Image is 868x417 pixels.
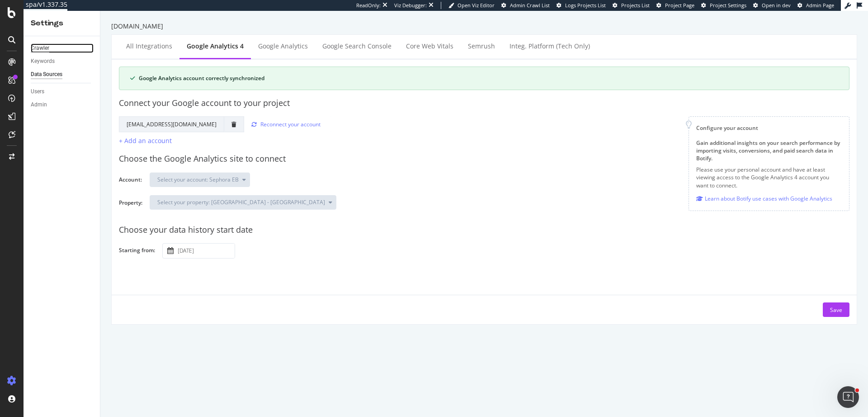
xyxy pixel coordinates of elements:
div: trash [231,122,236,127]
a: Admin Crawl List [501,2,550,9]
div: Viz Debugger: [394,2,427,9]
div: Select your account: Sephora EB [157,177,239,182]
iframe: Intercom live chat [837,386,859,408]
label: Property: [119,199,142,215]
a: Projects List [613,2,650,9]
div: Reconnect your account [260,120,321,128]
div: Connect your Google account to your project [119,97,849,109]
div: Gain additional insights on your search performance by importing visits, conversions, and paid se... [696,139,842,162]
div: Users [31,87,44,96]
div: Integ. Platform (tech only) [509,42,590,51]
a: Admin [31,100,94,110]
span: Admin Crawl List [510,2,550,9]
p: Please use your personal account and have at least viewing access to the Google Analytics 4 accou... [696,166,842,189]
a: Logs Projects List [557,2,606,9]
td: [EMAIL_ADDRESS][DOMAIN_NAME] [119,116,224,132]
div: Google Search Console [322,42,392,51]
span: Project Settings [710,2,746,9]
button: Reconnect your account [248,121,328,128]
div: ReadOnly: [356,2,381,9]
div: Choose your data history start date [119,224,849,236]
span: Open in dev [762,2,791,9]
a: Project Settings [701,2,746,9]
div: Keywords [31,57,55,66]
div: Crawler [31,43,49,53]
a: Crawler [31,43,94,53]
button: + Add an account [119,136,172,146]
span: Projects List [621,2,650,9]
div: Core Web Vitals [406,42,453,51]
input: Select a date [176,244,235,258]
div: Data Sources [31,70,62,79]
div: Configure your account [696,124,842,132]
div: Admin [31,100,47,110]
div: success banner [119,67,849,90]
label: Starting from: [119,246,155,256]
label: Account: [119,176,142,186]
div: [DOMAIN_NAME] [111,22,857,31]
button: Save [823,302,849,317]
button: Select your account: Sephora EB [150,173,250,187]
div: Google Analytics 4 [187,42,244,51]
a: Keywords [31,57,94,66]
button: Select your property: [GEOGRAPHIC_DATA] - [GEOGRAPHIC_DATA] [150,195,336,210]
a: Users [31,87,94,96]
div: Select your property: [GEOGRAPHIC_DATA] - [GEOGRAPHIC_DATA] [157,200,325,205]
a: Learn about Botify use cases with Google Analytics [696,194,832,203]
a: Open Viz Editor [448,2,495,9]
div: Semrush [468,42,495,51]
a: Project Page [656,2,694,9]
span: Project Page [665,2,694,9]
div: Google Analytics account correctly synchronized [139,74,838,82]
span: Logs Projects List [565,2,606,9]
div: Choose the Google Analytics site to connect [119,153,849,165]
span: Open Viz Editor [458,2,495,9]
div: + Add an account [119,136,172,145]
span: Admin Page [806,2,834,9]
a: Admin Page [797,2,834,9]
div: All integrations [126,42,172,51]
div: Save [830,306,842,314]
div: Settings [31,18,93,29]
a: Open in dev [753,2,791,9]
div: Google Analytics [258,42,308,51]
a: Data Sources [31,70,94,79]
